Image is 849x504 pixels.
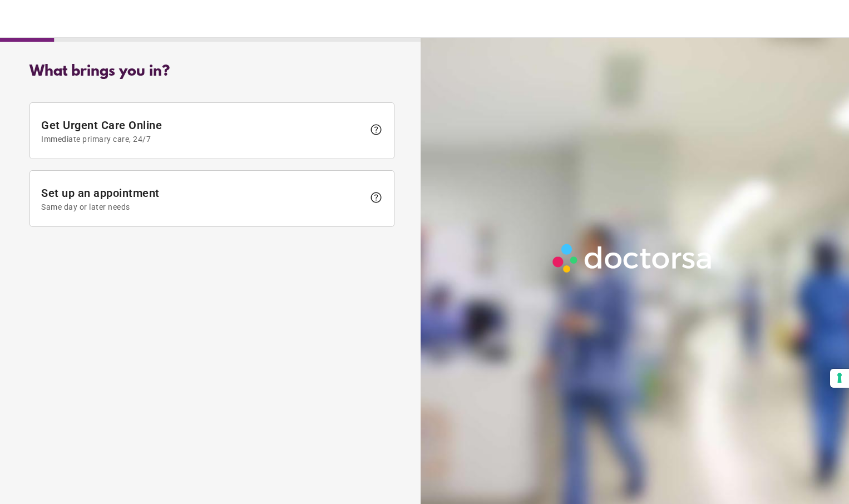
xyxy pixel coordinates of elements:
span: Get Urgent Care Online [41,118,364,144]
button: Your consent preferences for tracking technologies [830,369,849,388]
span: Immediate primary care, 24/7 [41,135,364,144]
span: help [369,123,383,136]
div: What brings you in? [29,63,394,80]
span: Set up an appointment [41,186,364,211]
img: Logo-Doctorsa-trans-White-partial-flat.png [548,239,718,277]
span: help [369,191,383,204]
span: Same day or later needs [41,202,364,211]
